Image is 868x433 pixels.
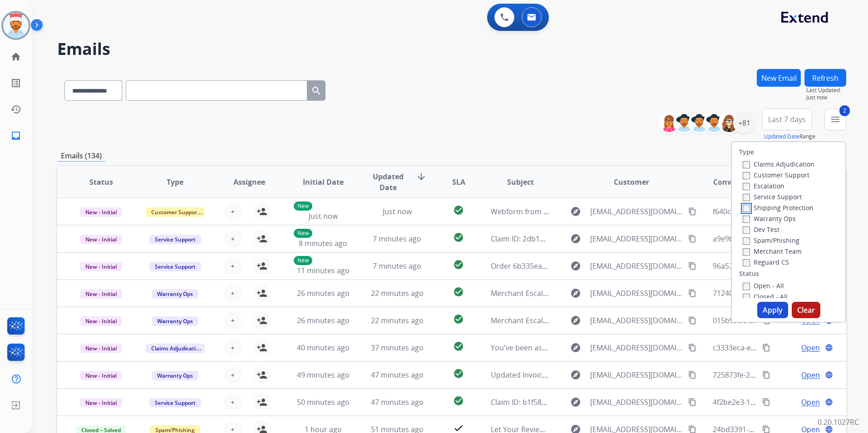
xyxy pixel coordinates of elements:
span: 26 minutes ago [297,288,350,298]
span: 47 minutes ago [371,397,424,407]
mat-icon: person_add [256,315,267,326]
span: Service Support [149,235,201,244]
mat-icon: language [825,398,833,406]
mat-icon: person_add [256,369,267,380]
input: Shipping Protection [743,205,750,212]
mat-icon: check_circle [453,395,464,406]
mat-icon: check_circle [453,259,464,270]
span: Warranty Ops [152,316,198,326]
span: Warranty Ops [152,289,198,299]
button: + [224,393,242,411]
span: Order 6b335ea5-fc79-42a9-aec0-4d68cca0bd25 [491,261,651,271]
mat-icon: content_copy [688,235,696,243]
div: +81 [733,112,755,134]
span: + [231,315,235,326]
mat-icon: inbox [10,130,21,141]
span: You've been assigned a new service order: 680e11ba-6aac-49e0-8a02-911d8c365d08 [491,343,778,353]
mat-icon: content_copy [688,398,696,406]
mat-icon: content_copy [688,371,696,379]
span: Open [801,369,820,380]
span: Customer [614,177,649,187]
span: New - Initial [80,289,122,299]
span: + [231,233,235,244]
span: New - Initial [80,235,122,244]
span: New - Initial [80,316,122,326]
mat-icon: check_circle [453,314,464,325]
span: Customer Support [146,207,205,217]
span: 8 minutes ago [299,238,347,248]
mat-icon: content_copy [688,207,696,216]
label: Spam/Phishing [743,236,799,245]
span: 22 minutes ago [371,288,424,298]
span: 015b99be-3023-4f32-b21d-ad03c6755270 [713,315,853,325]
label: Open - All [743,281,784,290]
span: New - Initial [80,371,122,380]
span: 71240c9c-f63e-4508-9cec-597c96ccd568 [713,288,848,298]
span: Claim ID: b1f58b9d-2b59-44bc-b86e-6b00627d0782 [491,397,664,407]
span: [EMAIL_ADDRESS][DOMAIN_NAME] [590,233,683,244]
span: 7 minutes ago [373,234,421,244]
mat-icon: content_copy [762,344,770,352]
p: New [294,256,312,265]
span: [EMAIL_ADDRESS][DOMAIN_NAME] [590,288,683,299]
input: Claims Adjudication [743,161,750,168]
label: Shipping Protection [743,203,814,212]
mat-icon: content_copy [688,262,696,270]
mat-icon: person_add [256,342,267,353]
span: New - Initial [80,344,122,353]
label: Customer Support [743,171,809,179]
span: Conversation ID [713,177,771,187]
span: 2 [839,105,850,116]
mat-icon: explore [570,397,581,408]
input: Closed - All [743,294,750,301]
span: 37 minutes ago [371,343,424,353]
label: Warranty Ops [743,214,796,223]
button: + [224,311,242,330]
span: [EMAIL_ADDRESS][DOMAIN_NAME] [590,369,683,380]
button: 2 [824,108,846,130]
button: Apply [757,302,788,318]
span: Merchant Escalation Notification for Request 659671 [491,315,671,325]
button: Refresh [804,69,846,87]
span: [EMAIL_ADDRESS][DOMAIN_NAME] [590,261,683,271]
label: Closed - All [743,292,788,301]
mat-icon: check_circle [453,368,464,379]
label: Claims Adjudication [743,160,814,168]
p: New [294,229,312,238]
span: Subject [507,177,534,187]
button: + [224,230,242,248]
h2: Emails [57,40,846,58]
span: f640c764-f931-438e-b607-9079802e4968 [713,207,849,216]
label: Reguard CS [743,258,789,266]
mat-icon: person_add [256,288,267,299]
button: + [224,339,242,357]
span: Range [764,133,815,140]
span: Updated Date [368,171,409,193]
label: Merchant Team [743,247,802,256]
span: Open [801,342,820,353]
label: Status [739,269,759,278]
span: 40 minutes ago [297,343,350,353]
span: New - Initial [80,262,122,271]
mat-icon: person_add [256,261,267,271]
span: Assignee [233,177,265,187]
input: Open - All [743,283,750,290]
input: Merchant Team [743,248,750,256]
mat-icon: content_copy [762,371,770,379]
mat-icon: check_circle [453,232,464,243]
span: [EMAIL_ADDRESS][DOMAIN_NAME] [590,397,683,408]
span: 11 minutes ago [297,266,350,276]
span: New - Initial [80,207,122,217]
button: + [224,202,242,221]
span: c3333eca-e47c-4d20-aadd-2d3fb0884189 [713,343,852,353]
mat-icon: explore [570,206,581,217]
img: avatar [3,13,29,38]
span: Status [89,177,113,187]
span: Warranty Ops [152,371,198,380]
span: 96a57b9c-6167-46f0-917e-3b0590c743b7 [713,261,851,271]
mat-icon: explore [570,369,581,380]
mat-icon: explore [570,288,581,299]
span: Last Updated: [806,87,846,94]
p: 0.20.1027RC [818,417,859,428]
p: Emails (134) [57,150,105,162]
